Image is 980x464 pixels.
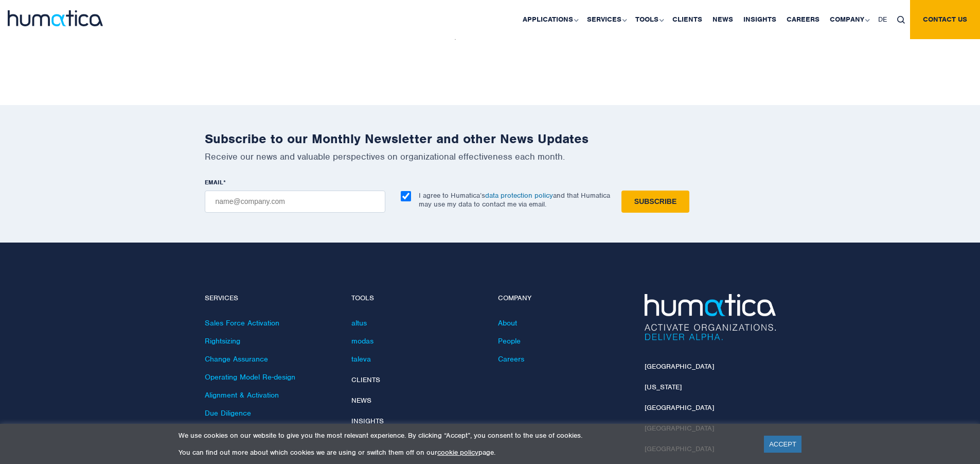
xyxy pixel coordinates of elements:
[205,131,776,147] h2: Subscribe to our Monthly Newsletter and other News Updates
[645,383,682,391] a: [US_STATE]
[205,408,251,418] a: Due Diligence
[645,294,776,340] img: Humatica
[205,390,279,400] a: Alignment & Activation
[401,191,411,201] input: I agree to Humatica’sdata protection policyand that Humatica may use my data to contact me via em...
[498,294,629,303] h4: Company
[437,448,478,457] a: cookie policy
[351,318,367,328] a: altus
[179,448,751,457] p: You can find out more about which cookies we are using or switch them off on our page.
[205,336,240,346] a: Rightsizing
[205,191,385,213] input: name@company.com
[351,294,483,303] h4: Tools
[419,191,610,209] p: I agree to Humatica’s and that Humatica may use my data to contact me via email.
[498,354,524,364] a: Careers
[351,396,371,405] a: News
[878,15,887,24] span: DE
[897,16,905,24] img: search_icon
[205,318,279,328] a: Sales Force Activation
[205,151,776,162] p: Receive our news and valuable perspectives on organizational effectiveness each month.
[351,354,371,364] a: taleva
[645,362,714,371] a: [GEOGRAPHIC_DATA]
[205,354,268,364] a: Change Assurance
[205,372,295,382] a: Operating Model Re-design
[179,431,751,440] p: We use cookies on our website to give you the most relevant experience. By clicking “Accept”, you...
[764,436,801,453] a: ACCEPT
[498,318,517,328] a: About
[351,417,384,425] a: Insights
[351,336,373,346] a: modas
[645,403,714,412] a: [GEOGRAPHIC_DATA]
[205,294,336,303] h4: Services
[485,191,553,200] a: data protection policy
[8,10,103,26] img: logo
[205,178,223,186] span: EMAIL
[498,336,521,346] a: People
[351,375,380,384] a: Clients
[621,191,689,213] input: Subscribe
